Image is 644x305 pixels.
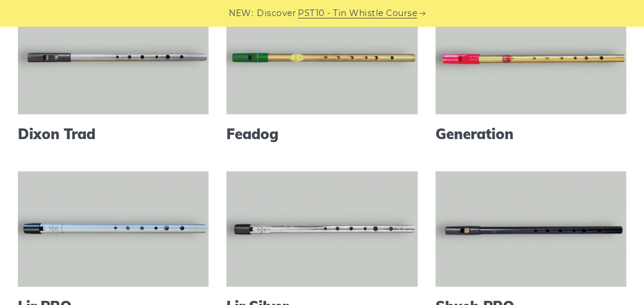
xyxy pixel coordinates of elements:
[257,7,296,20] span: Discover
[435,125,626,143] a: Generation
[229,7,253,20] span: NEW:
[226,125,417,143] a: Feadog
[298,7,417,20] a: PST10 - Tin Whistle Course
[18,125,209,143] a: Dixon Trad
